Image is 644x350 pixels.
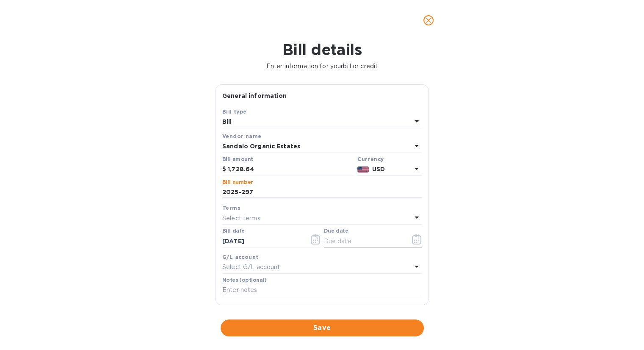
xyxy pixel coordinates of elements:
div: $ [222,163,228,176]
b: Bill [222,118,232,125]
p: Select terms [222,214,260,223]
p: Enter information for your bill or credit [7,62,637,71]
b: Sandalo Organic Estates [222,143,300,150]
label: Bill amount [222,157,253,162]
label: Bill number [222,180,253,185]
b: Currency [357,156,384,162]
b: Vendor name [222,133,261,139]
input: Enter notes [222,284,422,297]
b: General information [222,92,287,99]
input: Due date [324,235,404,247]
b: USD [372,166,385,172]
b: Bill type [222,108,247,115]
b: G/L account [222,254,258,260]
span: Save [227,323,417,333]
input: Enter bill number [222,186,422,199]
label: Due date [324,229,348,234]
button: Save [221,319,424,336]
img: USD [357,167,369,172]
label: Notes (optional) [222,278,267,283]
button: close [418,10,439,31]
input: $ Enter bill amount [228,163,354,176]
input: Select date [222,235,302,247]
label: Bill date [222,229,245,234]
h1: Bill details [7,41,637,58]
b: Terms [222,205,240,211]
p: Select G/L account [222,263,280,272]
